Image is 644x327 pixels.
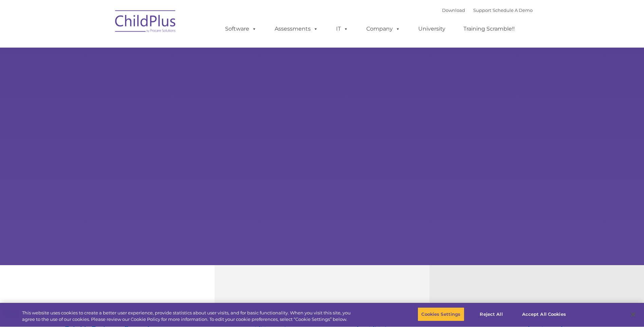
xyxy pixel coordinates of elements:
button: Reject All [470,307,513,322]
a: Software [218,22,263,36]
img: ChildPlus by Procare Solutions [112,5,180,39]
a: Assessments [268,22,325,36]
a: University [411,22,452,36]
a: Support [473,7,491,13]
button: Close [626,307,641,322]
a: Company [360,22,407,36]
a: IT [329,22,355,36]
a: Download [442,7,465,13]
font: | [442,7,533,13]
div: This website uses cookies to create a better user experience, provide statistics about user visit... [22,310,354,323]
a: Schedule A Demo [493,7,533,13]
button: Cookies Settings [418,307,464,322]
a: Training Scramble!! [457,22,521,36]
button: Accept All Cookies [518,307,570,322]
